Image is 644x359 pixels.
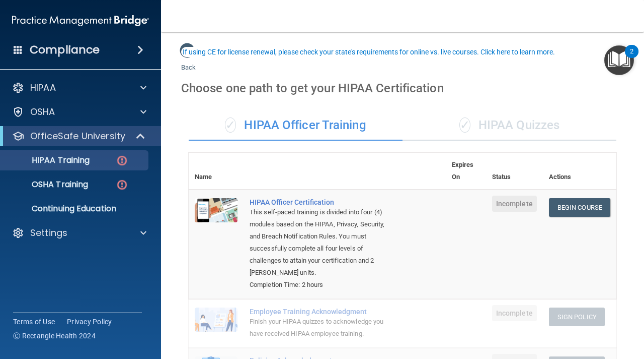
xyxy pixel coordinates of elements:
[7,179,88,190] p: OSHA Training
[549,308,605,326] button: Sign Policy
[250,206,395,279] div: This self-paced training is divided into four (4) modules based on the HIPAA, Privacy, Security, ...
[486,153,543,190] th: Status
[630,51,633,65] div: 2
[12,11,149,31] img: PMB logo
[12,227,146,239] a: Settings
[492,196,537,212] span: Incomplete
[7,204,144,214] p: Continuing Education
[30,82,56,94] p: HIPAA
[181,74,624,103] div: Choose one path to get your HIPAA Certification
[116,178,128,191] img: danger-circle.6113f641.png
[403,110,616,141] div: HIPAA Quizzes
[543,153,616,190] th: Actions
[604,45,634,75] button: Open Resource Center, 2 new notifications
[225,117,236,133] span: ✓
[250,279,395,291] div: Completion Time: 2 hours
[250,308,395,316] div: Employee Training Acknowledgment
[12,130,146,142] a: OfficeSafe University
[30,130,125,142] p: OfficeSafe University
[250,198,395,206] a: HIPAA Officer Certification
[7,155,90,165] p: HIPAA Training
[250,316,395,340] div: Finish your HIPAA quizzes to acknowledge you have received HIPAA employee training.
[67,317,112,327] a: Privacy Policy
[12,106,146,118] a: OSHA
[549,198,610,217] a: Begin Course
[12,82,146,94] a: HIPAA
[30,227,67,239] p: Settings
[446,153,486,190] th: Expires On
[492,305,537,321] span: Incomplete
[189,153,244,190] th: Name
[30,43,100,57] h4: Compliance
[13,331,96,341] span: Ⓒ Rectangle Health 2024
[116,154,128,167] img: danger-circle.6113f641.png
[189,110,403,141] div: HIPAA Officer Training
[183,48,555,55] div: If using CE for license renewal, please check your state's requirements for online vs. live cours...
[181,47,556,57] button: If using CE for license renewal, please check your state's requirements for online vs. live cours...
[13,317,55,327] a: Terms of Use
[30,106,55,118] p: OSHA
[459,117,470,133] span: ✓
[181,51,196,71] a: Back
